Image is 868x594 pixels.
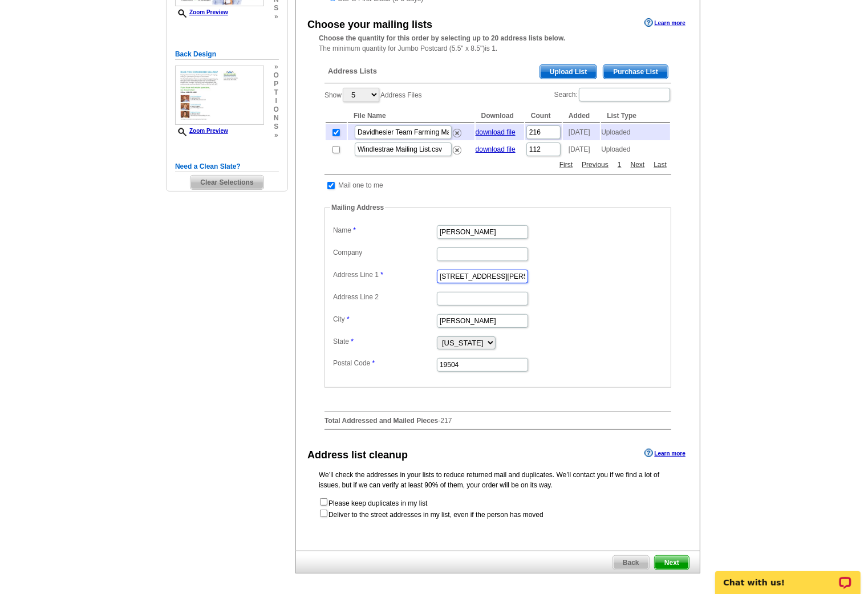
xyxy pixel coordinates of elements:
legend: Mailing Address [330,202,385,213]
th: Download [476,109,524,123]
label: Search: [554,87,671,103]
span: » [274,131,279,140]
span: s [274,4,279,13]
h5: Need a Clean Slate? [175,161,279,172]
iframe: LiveChat chat widget [708,558,868,594]
a: Zoom Preview [175,128,228,134]
form: Please keep duplicates in my list Deliver to the street addresses in my list, even if the person ... [319,497,677,520]
a: Learn more [644,18,686,27]
span: s [274,123,279,131]
a: Zoom Preview [175,9,228,15]
th: Count [525,109,562,123]
img: small-thumb.jpg [175,66,264,125]
a: Last [651,160,670,170]
a: First [557,160,575,170]
strong: Total Addressed and Mailed Pieces [325,417,438,425]
span: » [274,63,279,71]
div: Address list cleanup [307,447,408,463]
p: We’ll check the addresses in your lists to reduce returned mail and duplicates. We’ll contact you... [319,470,677,490]
img: delete.png [453,146,461,154]
a: download file [476,145,516,153]
div: - [319,56,677,439]
th: File Name [348,109,474,123]
span: i [274,97,279,105]
span: o [274,71,279,80]
span: t [274,88,279,97]
a: Previous [579,160,611,170]
a: download file [476,128,516,136]
span: 217 [440,417,452,425]
span: Purchase List [603,65,668,79]
label: State [333,336,436,347]
span: Back [613,556,649,569]
select: ShowAddress Files [343,88,379,102]
div: The minimum quantity for Jumbo Postcard (5.5" x 8.5")is 1. [296,33,700,54]
label: Address Line 1 [333,270,436,280]
h5: Back Design [175,49,279,60]
label: Show Address Files [325,87,422,103]
span: Next [655,556,689,569]
a: Back [613,555,650,570]
a: 1 [615,160,624,170]
td: Uploaded [601,124,670,140]
div: Choose your mailing lists [307,17,432,32]
td: Uploaded [601,141,670,157]
span: » [274,13,279,21]
label: Address Line 2 [333,292,436,302]
label: Name [333,225,436,235]
td: [DATE] [563,141,600,157]
span: p [274,80,279,88]
span: Upload List [540,65,597,79]
label: Company [333,247,436,258]
span: n [274,114,279,123]
span: Clear Selections [190,176,263,189]
strong: Choose the quantity for this order by selecting up to 20 address lists below. [319,34,565,42]
input: Search: [579,88,670,101]
img: delete.png [453,129,461,137]
a: Next [628,160,648,170]
td: [DATE] [563,124,600,140]
a: Remove this list [453,127,461,135]
td: Mail one to me [338,180,384,191]
label: Postal Code [333,358,436,368]
th: Added [563,109,600,123]
label: City [333,314,436,324]
span: Address Lists [328,66,377,76]
a: Learn more [644,449,686,458]
span: o [274,105,279,114]
th: List Type [601,109,670,123]
a: Remove this list [453,144,461,152]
